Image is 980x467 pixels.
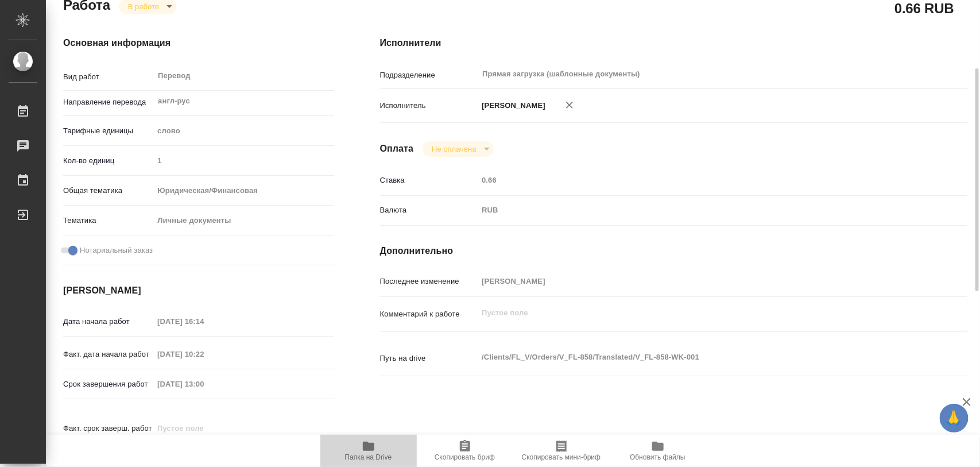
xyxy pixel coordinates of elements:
[380,36,967,50] h4: Исполнители
[478,348,918,367] textarea: /Clients/FL_V/Orders/V_FL-858/Translated/V_FL-858-WK-001
[478,172,918,188] input: Пустое поле
[522,453,601,461] span: Скопировать мини-бриф
[63,155,153,167] p: Кол-во единиц
[428,144,479,154] button: Не оплачена
[478,200,918,220] div: RUB
[557,92,582,118] button: Удалить исполнителя
[345,453,392,461] span: Папка на Drive
[423,141,493,157] div: В работе
[63,215,153,226] p: Тематика
[63,36,334,50] h4: Основная информация
[63,185,153,196] p: Общая тематика
[153,420,254,437] input: Пустое поле
[380,353,478,364] p: Путь на drive
[153,181,334,200] div: Юридическая/Финансовая
[380,100,478,111] p: Исполнитель
[630,453,685,461] span: Обновить файлы
[417,435,513,467] button: Скопировать бриф
[380,308,478,320] p: Комментарий к работе
[63,379,153,390] p: Срок завершения работ
[320,435,417,467] button: Папка на Drive
[63,71,153,83] p: Вид работ
[610,435,706,467] button: Обновить файлы
[153,313,254,330] input: Пустое поле
[63,423,153,434] p: Факт. срок заверш. работ
[153,346,254,362] input: Пустое поле
[153,152,334,169] input: Пустое поле
[63,349,153,360] p: Факт. дата начала работ
[380,204,478,216] p: Валюта
[513,435,610,467] button: Скопировать мини-бриф
[63,125,153,137] p: Тарифные единицы
[153,376,254,392] input: Пустое поле
[380,175,478,186] p: Ставка
[944,406,964,430] span: 🙏
[80,245,153,256] span: Нотариальный заказ
[125,2,162,11] button: В работе
[435,453,495,461] span: Скопировать бриф
[380,142,414,156] h4: Оплата
[153,121,334,141] div: слово
[153,211,334,230] div: Личные документы
[478,273,918,290] input: Пустое поле
[380,276,478,287] p: Последнее изменение
[940,404,969,433] button: 🙏
[63,316,153,327] p: Дата начала работ
[380,244,967,258] h4: Дополнительно
[63,284,334,298] h4: [PERSON_NAME]
[63,97,153,108] p: Направление перевода
[478,100,545,111] p: [PERSON_NAME]
[380,70,478,81] p: Подразделение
